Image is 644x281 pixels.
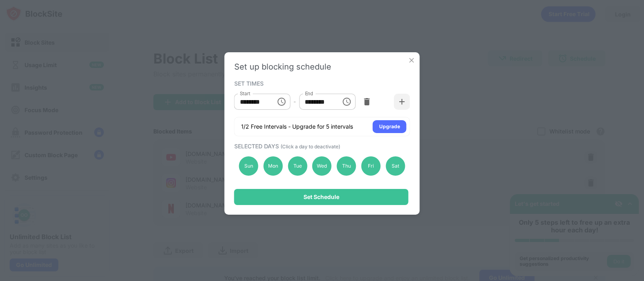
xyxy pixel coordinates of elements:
[386,156,405,176] div: Sat
[337,156,356,176] div: Thu
[281,144,340,150] span: (Click a day to deactivate)
[240,90,250,97] label: Start
[263,156,283,176] div: Mon
[234,143,408,150] div: SELECTED DAYS
[303,194,339,200] div: Set Schedule
[361,156,381,176] div: Fri
[305,90,313,97] label: End
[379,123,400,131] div: Upgrade
[241,123,353,131] div: 1/2 Free Intervals - Upgrade for 5 intervals
[408,56,416,64] img: x-button.svg
[339,94,355,110] button: Choose time, selected time is 11:59 PM
[234,62,410,72] div: Set up blocking schedule
[293,97,296,106] div: -
[288,156,307,176] div: Tue
[312,156,332,176] div: Wed
[234,80,408,86] div: SET TIMES
[273,94,289,110] button: Choose time, selected time is 12:00 AM
[239,156,258,176] div: Sun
